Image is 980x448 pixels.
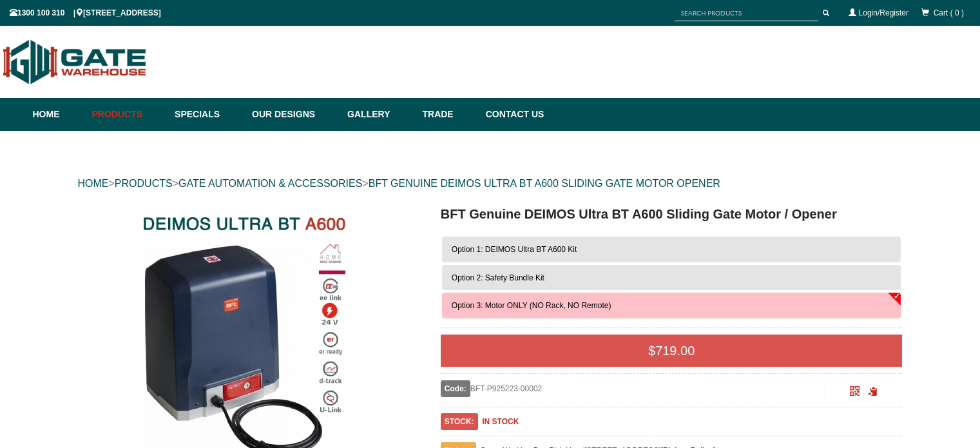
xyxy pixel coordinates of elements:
a: Contact Us [479,98,544,131]
span: Option 2: Safety Bundle Kit [452,273,544,282]
a: Login/Register [859,8,908,17]
a: PRODUCTS [115,178,173,189]
div: > > > [78,163,903,204]
a: Home [33,98,86,131]
span: Code: [441,380,470,397]
span: STOCK: [441,413,478,430]
button: Option 2: Safety Bundle Kit [442,265,901,291]
span: Click to copy the URL [868,387,878,396]
a: Trade [416,98,479,131]
a: BFT GENUINE DEIMOS ULTRA BT A600 SLIDING GATE MOTOR OPENER [369,178,720,189]
a: Our Designs [245,98,341,131]
a: Specials [168,98,245,131]
div: BFT-P925223-00002 [441,380,825,397]
a: Gallery [341,98,416,131]
a: Click to enlarge and scan to share. [850,388,860,397]
span: Option 3: Motor ONLY (NO Rack, NO Remote) [452,301,611,310]
a: HOME [78,178,109,189]
div: $ [441,335,903,367]
a: GATE AUTOMATION & ACCESSORIES [178,178,362,189]
input: SEARCH PRODUCTS [675,5,818,21]
button: Option 3: Motor ONLY (NO Rack, NO Remote) [442,293,901,318]
span: Option 1: DEIMOS Ultra BT A600 Kit [452,245,577,254]
h1: BFT Genuine DEIMOS Ultra BT A600 Sliding Gate Motor / Opener [441,204,903,224]
span: 1300 100 310 | [STREET_ADDRESS] [10,8,161,17]
span: Cart ( 0 ) [934,8,964,17]
button: Option 1: DEIMOS Ultra BT A600 Kit [442,237,901,262]
a: Products [86,98,169,131]
span: 719.00 [655,344,695,358]
b: IN STOCK [482,417,519,426]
